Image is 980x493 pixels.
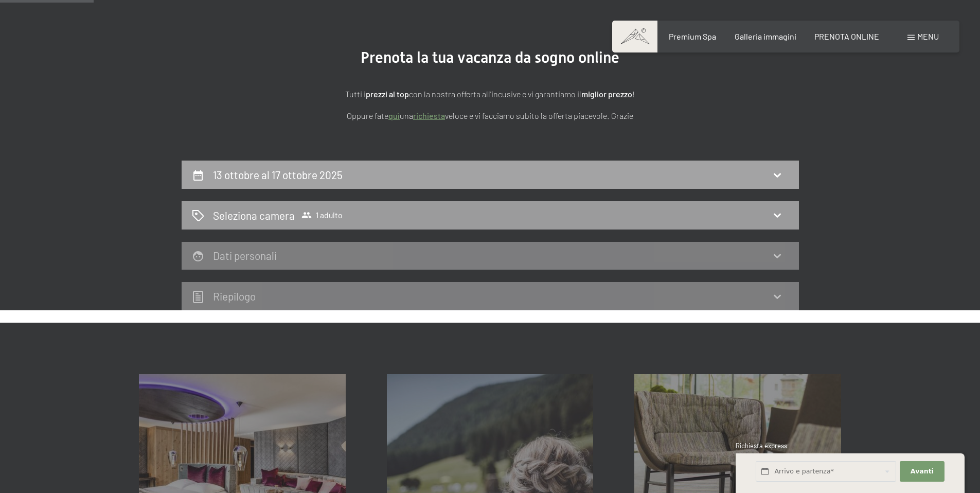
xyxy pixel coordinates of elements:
[361,48,619,66] span: Prenota la tua vacanza da sogno online
[736,442,787,450] span: Richiesta express
[413,111,445,120] a: richiesta
[735,31,796,41] a: Galleria immagini
[911,467,934,476] span: Avanti
[213,290,256,303] h2: Riepilogo
[917,31,939,41] span: Menu
[301,210,343,220] span: 1 adulto
[669,31,716,41] a: Premium Spa
[233,87,747,101] p: Tutti i con la nostra offerta all'incusive e vi garantiamo il !
[366,89,409,99] strong: prezzi al top
[213,249,277,262] h2: Dati personali
[213,208,295,223] h2: Seleziona camera
[213,168,343,181] h2: 13 ottobre al 17 ottobre 2025
[388,111,400,120] a: quì
[900,461,944,482] button: Avanti
[581,89,632,99] strong: miglior prezzo
[233,109,747,122] p: Oppure fate una veloce e vi facciamo subito la offerta piacevole. Grazie
[814,31,879,41] a: PRENOTA ONLINE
